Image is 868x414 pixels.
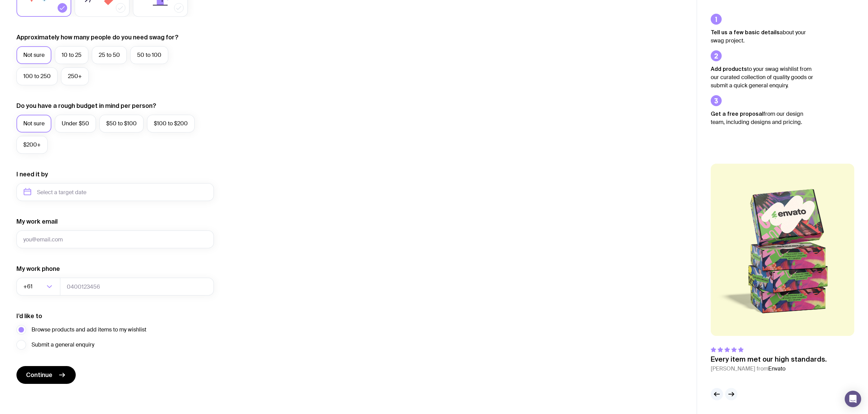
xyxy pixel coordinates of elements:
label: $200+ [16,136,48,154]
button: Continue [16,366,76,384]
p: to your swag wishlist from our curated collection of quality goods or submit a quick general enqu... [711,65,814,90]
label: I need it by [16,170,48,178]
p: about your swag project. [711,28,814,45]
label: My work email [16,217,58,226]
label: 50 to 100 [130,46,168,64]
label: Not sure [16,115,51,133]
label: $50 to $100 [99,115,144,133]
label: Do you have a rough budget in mind per person? [16,102,156,110]
input: 0400123456 [60,278,214,296]
label: Under $50 [55,115,96,133]
label: 100 to 250 [16,67,58,85]
label: 250+ [61,67,89,85]
span: Browse products and add items to my wishlist [32,326,146,334]
span: Continue [26,371,52,379]
label: 25 to 50 [92,46,127,64]
div: Open Intercom Messenger [845,391,861,407]
strong: Tell us a few basic details [711,29,780,35]
label: 10 to 25 [55,46,88,64]
cite: [PERSON_NAME] from [711,365,827,373]
label: My work phone [16,265,60,273]
label: $100 to $200 [147,115,195,133]
label: I’d like to [16,312,42,320]
label: Approximately how many people do you need swag for? [16,33,179,41]
input: Search for option [34,278,45,296]
span: Envato [768,365,785,372]
strong: Get a free proposal [711,111,763,117]
p: Every item met our high standards. [711,355,827,363]
strong: Add products [711,66,747,72]
p: from our design team, including designs and pricing. [711,110,814,126]
label: Not sure [16,46,51,64]
span: +61 [23,278,34,296]
div: Search for option [16,278,60,296]
input: Select a target date [16,183,214,201]
span: Submit a general enquiry [32,341,94,349]
input: you@email.com [16,230,214,248]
